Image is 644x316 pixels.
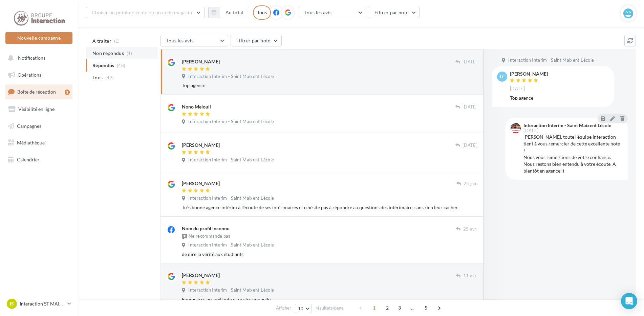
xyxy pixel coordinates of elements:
[4,153,74,167] a: Calendrier
[10,300,14,307] span: IS
[17,89,56,95] span: Boîte de réception
[18,106,55,112] span: Visibilité en ligne
[464,181,477,187] span: 25 juin
[4,68,74,82] a: Opérations
[166,38,194,43] span: Tous les avis
[253,5,271,20] div: Tous
[182,204,477,211] div: Très bonne agence intérim à l'écoute de ses intérimaires et n'hésite pas à répondre au questions ...
[17,157,40,162] span: Calendrier
[421,302,431,313] span: 5
[188,119,274,125] span: Interaction Interim - Saint Maixent L'école
[510,95,609,101] div: Top agence
[86,7,205,18] button: Choisir un point de vente ou un code magasin
[114,38,120,44] span: (1)
[182,180,220,187] div: [PERSON_NAME]
[523,123,611,128] div: Interaction Interim - Saint Maixent L'école
[369,302,380,313] span: 1
[92,9,192,15] span: Choisir un point de vente ou un code magasin
[463,59,477,65] span: [DATE]
[182,251,477,258] div: de dire la vérité aux étudiants
[220,7,249,18] button: Au total
[463,142,477,149] span: [DATE]
[4,84,74,99] a: Boîte de réception1
[182,272,220,279] div: [PERSON_NAME]
[17,123,41,129] span: Campagnes
[188,287,274,293] span: Interaction Interim - Saint Maixent L'école
[182,234,187,239] img: not-recommended.png
[500,73,505,80] span: LF
[182,58,220,65] div: [PERSON_NAME]
[298,306,304,311] span: 10
[316,305,344,311] span: résultats/page
[4,136,74,150] a: Médiathèque
[17,140,45,145] span: Médiathèque
[160,35,228,46] button: Tous les avis
[463,104,477,110] span: [DATE]
[304,9,332,15] span: Tous les avis
[188,74,274,80] span: Interaction Interim - Saint Maixent L'école
[188,242,274,248] span: Interaction Interim - Saint Maixent L'école
[369,7,420,18] button: Filtrer par note
[18,55,45,61] span: Notifications
[18,72,41,78] span: Opérations
[208,7,249,18] button: Au total
[463,226,477,232] span: 25 avr.
[20,300,65,307] p: Interaction ST MAIXENT
[5,297,72,310] a: IS Interaction ST MAIXENT
[92,38,111,44] span: A traiter
[65,90,70,95] div: 1
[182,142,220,149] div: [PERSON_NAME]
[523,129,538,133] span: [DATE]
[182,82,477,89] div: Top agence
[299,7,366,18] button: Tous les avis
[508,57,594,63] span: Interaction Interim - Saint Maixent L'école
[182,103,211,110] div: Nono Melouli
[182,296,477,303] div: Équipe très accueillante et professionnelle
[394,302,405,313] span: 3
[127,51,132,56] span: (1)
[188,195,274,201] span: Interaction Interim - Saint Maixent L'école
[382,302,393,313] span: 2
[4,102,74,116] a: Visibilité en ligne
[4,51,71,65] button: Notifications
[231,35,282,46] button: Filtrer par note
[510,86,525,92] span: [DATE]
[463,273,477,279] span: 11 avr.
[407,302,418,313] span: ...
[276,305,291,311] span: Afficher
[295,304,312,313] button: 10
[182,233,231,240] div: Ne recommande pas
[182,225,230,232] div: Nom du profil inconnu
[92,74,103,81] span: Tous
[621,293,637,309] div: Open Intercom Messenger
[5,32,72,44] button: Nouvelle campagne
[188,157,274,163] span: Interaction Interim - Saint Maixent L'école
[523,134,622,174] div: [PERSON_NAME], toute l'équipe Interaction tient à vous remercier de cette excellente note ! Nous ...
[105,75,114,80] span: (49)
[510,72,548,76] div: [PERSON_NAME]
[4,119,74,133] a: Campagnes
[92,50,124,57] span: Non répondus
